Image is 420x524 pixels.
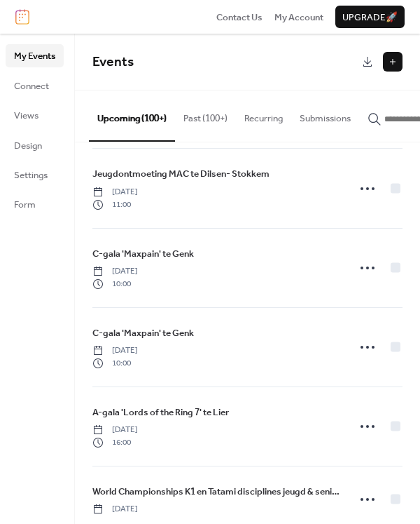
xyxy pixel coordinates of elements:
[14,109,38,123] span: Views
[6,193,64,215] a: Form
[274,10,323,24] a: My Account
[236,90,291,140] button: Recurring
[15,9,29,25] img: logo
[92,485,339,499] span: World Championships K1 en Tatami disciplines jeugd & seniors te [GEOGRAPHIC_DATA], [GEOGRAPHIC_DATA]
[92,247,194,261] span: C-gala 'Maxpain' te Genk
[6,44,64,67] a: My Events
[6,74,64,97] a: Connect
[274,11,323,25] span: My Account
[92,265,138,278] span: [DATE]
[6,163,64,186] a: Settings
[92,199,138,211] span: 11:00
[92,49,134,75] span: Events
[14,139,42,153] span: Design
[92,186,138,199] span: [DATE]
[92,357,138,370] span: 10:00
[92,326,194,340] span: C-gala 'Maxpain' te Genk
[6,134,64,156] a: Design
[291,90,359,140] button: Submissions
[335,6,405,28] button: Upgrade🚀
[92,325,194,341] a: C-gala 'Maxpain' te Genk
[216,11,262,25] span: Contact Us
[92,503,138,516] span: [DATE]
[14,198,36,212] span: Form
[92,246,194,262] a: C-gala 'Maxpain' te Genk
[92,484,339,499] a: World Championships K1 en Tatami disciplines jeugd & seniors te [GEOGRAPHIC_DATA], [GEOGRAPHIC_DATA]
[92,278,138,290] span: 10:00
[89,90,175,141] button: Upcoming (100+)
[92,166,269,182] a: Jeugdontmoeting MAC te Dilsen- Stokkem
[92,424,138,436] span: [DATE]
[216,10,262,24] a: Contact Us
[92,405,229,419] span: A-gala 'Lords of the Ring 7' te Lier
[342,11,398,25] span: Upgrade 🚀
[92,436,138,449] span: 16:00
[14,168,48,182] span: Settings
[14,79,49,93] span: Connect
[14,49,55,63] span: My Events
[92,405,229,420] a: A-gala 'Lords of the Ring 7' te Lier
[175,90,236,140] button: Past (100+)
[6,104,64,126] a: Views
[92,167,269,181] span: Jeugdontmoeting MAC te Dilsen- Stokkem
[92,344,138,357] span: [DATE]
